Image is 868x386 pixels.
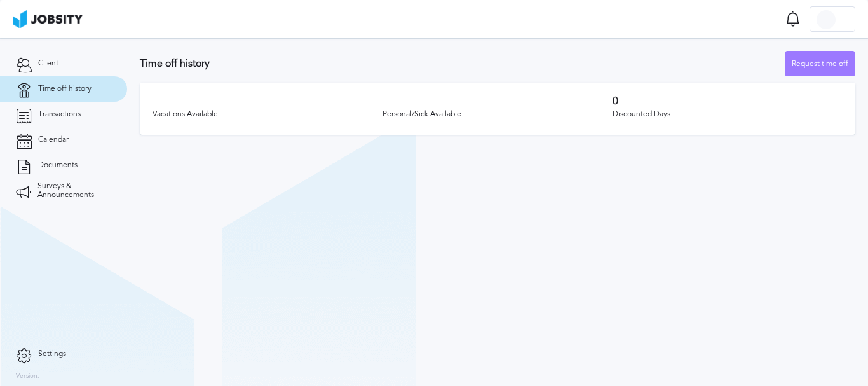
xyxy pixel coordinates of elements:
[16,373,39,380] label: Version:
[13,10,83,28] img: ab4bad089aa723f57921c736e9817d99.png
[785,51,855,76] button: Request time off
[383,110,613,119] div: Personal/Sick Available
[38,161,78,170] span: Documents
[785,52,855,77] div: Request time off
[38,135,69,144] span: Calendar
[38,85,92,93] span: Time off history
[38,110,81,119] span: Transactions
[38,350,66,359] span: Settings
[153,110,383,119] div: Vacations Available
[37,182,111,200] span: Surveys & Announcements
[613,110,843,119] div: Discounted Days
[38,59,58,68] span: Client
[140,58,785,69] h3: Time off history
[613,95,843,107] h3: 0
